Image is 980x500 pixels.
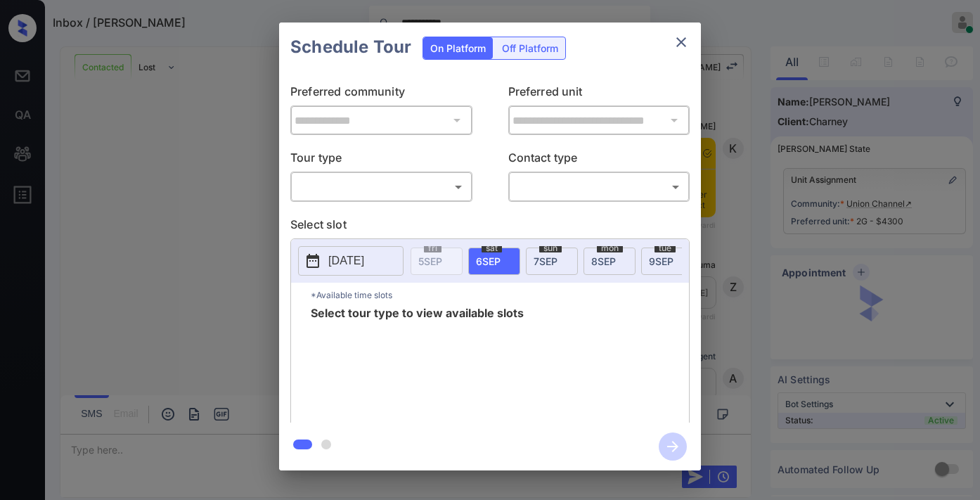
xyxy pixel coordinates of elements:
h2: Schedule Tour [279,23,423,72]
span: Select tour type to view available slots [311,307,524,420]
span: 8 SEP [591,255,616,267]
button: [DATE] [298,246,404,276]
p: *Available time slots [311,283,689,307]
span: 9 SEP [649,255,673,267]
span: mon [597,244,623,252]
span: sat [482,244,502,252]
p: Preferred unit [508,83,690,105]
div: date-select [468,248,520,275]
p: Contact type [508,149,690,172]
div: date-select [526,248,578,275]
div: Off Platform [495,37,565,59]
span: 7 SEP [534,255,557,267]
p: [DATE] [328,252,364,269]
p: Tour type [290,149,472,172]
div: On Platform [423,37,493,59]
span: tue [655,244,676,252]
p: Preferred community [290,83,472,105]
button: close [667,28,695,56]
span: sun [539,244,562,252]
div: date-select [641,248,693,275]
div: date-select [584,248,636,275]
p: Select slot [290,216,690,238]
span: 6 SEP [476,255,501,267]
